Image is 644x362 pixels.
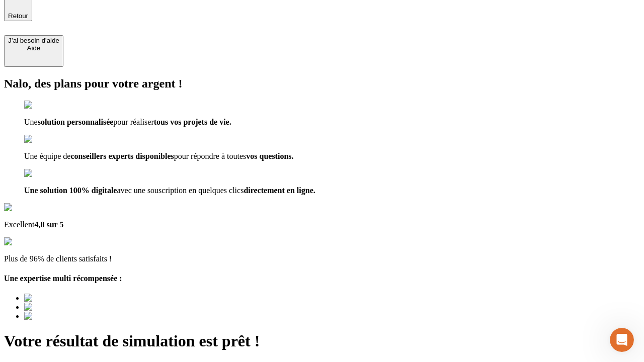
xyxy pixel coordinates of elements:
[244,186,315,195] span: directement en ligne.
[246,152,293,160] span: vos questions.
[24,312,117,321] img: Best savings advice award
[24,186,117,195] span: Une solution 100% digitale
[24,118,38,126] span: Une
[70,152,174,160] span: conseillers experts disponibles
[24,152,70,160] span: Une équipe de
[8,44,59,52] div: Aide
[24,303,117,312] img: Best savings advice award
[4,220,34,229] span: Excellent
[4,274,640,283] h4: Une expertise multi récompensée :
[4,35,63,67] button: J’ai besoin d'aideAide
[113,118,153,126] span: pour réaliser
[610,328,634,352] iframe: Intercom live chat
[38,118,114,126] span: solution personnalisée
[24,294,117,303] img: Best savings advice award
[4,77,640,90] h2: Nalo, des plans pour votre argent !
[8,12,28,20] span: Retour
[4,203,62,212] img: Google Review
[154,118,231,126] span: tous vos projets de vie.
[8,37,59,44] div: J’ai besoin d'aide
[4,332,640,350] h1: Votre résultat de simulation est prêt !
[24,101,67,110] img: checkmark
[117,186,244,195] span: avec une souscription en quelques clics
[4,237,54,246] img: reviews stars
[4,254,640,263] p: Plus de 96% de clients satisfaits !
[24,135,67,144] img: checkmark
[24,169,67,178] img: checkmark
[174,152,247,160] span: pour répondre à toutes
[34,220,63,229] span: 4,8 sur 5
